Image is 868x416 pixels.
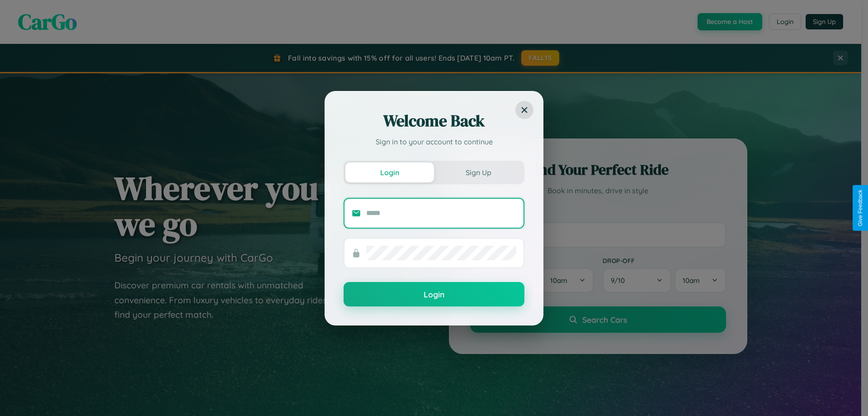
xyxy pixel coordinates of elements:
[344,282,524,306] button: Login
[434,163,523,182] button: Sign Up
[344,110,524,132] h2: Welcome Back
[344,136,524,147] p: Sign in to your account to continue
[857,190,863,226] div: Give Feedback
[345,163,434,182] button: Login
